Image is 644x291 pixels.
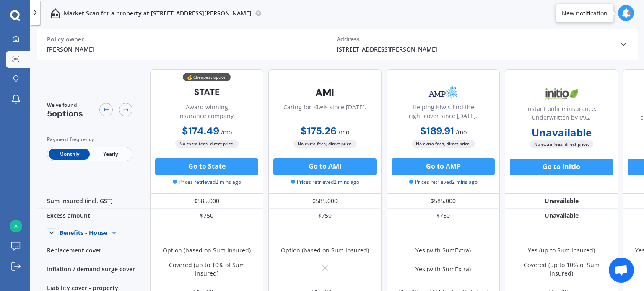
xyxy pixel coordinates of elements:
[337,45,613,54] div: [STREET_ADDRESS][PERSON_NAME]
[394,103,493,124] div: Helping Kiwis find the right cover since [DATE].
[47,108,83,119] span: 5 options
[37,243,150,258] div: Replacement cover
[155,158,258,175] button: Go to State
[534,84,589,105] img: Initio.webp
[150,194,263,209] div: $585,000
[37,194,150,209] div: Sum insured (incl. GST)
[420,124,454,137] b: $189.91
[268,209,382,223] div: $750
[50,8,60,18] img: home-and-contents.b802091223b8502ef2dd.svg
[387,209,500,223] div: $750
[156,261,257,278] div: Covered (up to 10% of Sum Insured)
[291,178,359,186] span: Prices retrieved 2 mins ago
[387,194,500,209] div: $585,000
[49,149,90,160] span: Monthly
[64,9,252,18] p: Market Scan for a property at [STREET_ADDRESS][PERSON_NAME]
[392,158,495,175] button: Go to AMP
[90,149,131,160] span: Yearly
[505,209,618,223] div: Unavailable
[511,261,612,278] div: Covered (up to 10% of Sum Insured)
[150,209,263,223] div: $750
[183,73,231,81] div: 💰 Cheapest option
[532,129,592,137] b: Unavailable
[512,104,611,125] div: Instant online insurance; underwritten by IAG.
[293,140,357,148] span: No extra fees, direct price.
[528,246,595,255] div: Yes (up to Sum Insured)
[47,135,132,144] div: Payment frequency
[179,82,234,102] img: State-text-1.webp
[47,36,323,43] div: Policy owner
[37,209,150,223] div: Excess amount
[281,246,369,255] div: Option (based on Sum Insured)
[37,258,150,281] div: Inflation / demand surge cover
[530,140,593,148] span: No extra fees, direct price.
[415,246,471,255] div: Yes (with SumExtra)
[415,265,471,273] div: Yes (with SumExtra)
[505,194,618,209] div: Unavailable
[47,101,83,109] span: We've found
[562,9,608,17] div: New notification
[456,128,467,136] span: / mo
[10,220,22,232] img: 71e9687d177b4dfef306837042ab83bf
[175,140,239,148] span: No extra fees, direct price.
[283,103,366,124] div: Caring for Kiwis since [DATE].
[173,178,241,186] span: Prices retrieved 2 mins ago
[412,140,475,148] span: No extra fees, direct price.
[163,246,251,255] div: Option (based on Sum Insured)
[409,178,478,186] span: Prices retrieved 2 mins ago
[297,82,353,103] img: AMI-text-1.webp
[273,158,377,175] button: Go to AMI
[609,258,634,283] a: Open chat
[182,124,219,137] b: $174.49
[338,128,349,136] span: / mo
[415,82,471,103] img: AMP.webp
[157,103,256,124] div: Award winning insurance company.
[47,45,323,54] div: [PERSON_NAME]
[510,159,613,175] button: Go to Initio
[60,229,107,237] div: Benefits - House
[221,128,232,136] span: / mo
[337,36,613,43] div: Address
[268,194,382,209] div: $585,000
[107,226,121,239] img: Benefit content down
[301,124,337,137] b: $175.26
